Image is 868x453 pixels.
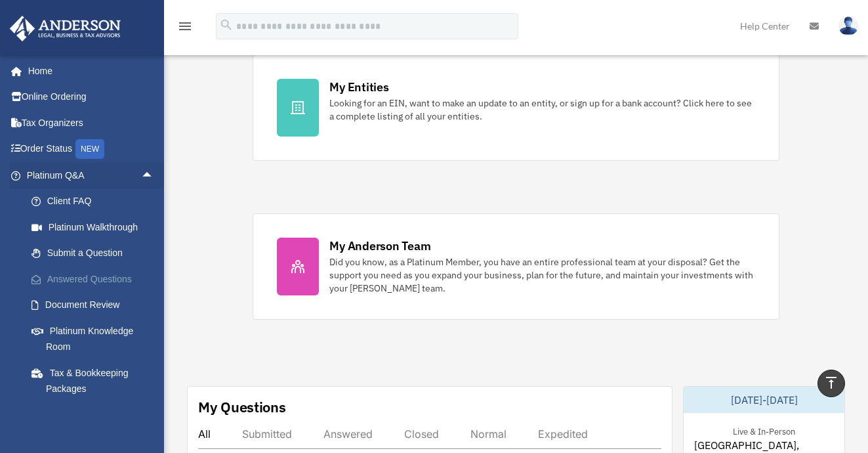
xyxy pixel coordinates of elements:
a: Platinum Knowledge Room [18,318,174,360]
div: My Anderson Team [329,238,430,254]
a: Land Trust & Deed Forum [18,402,174,428]
a: menu [177,23,193,34]
a: Platinum Q&Aarrow_drop_up [9,162,174,188]
a: Platinum Walkthrough [18,214,174,240]
div: [DATE]-[DATE] [684,387,844,413]
div: NEW [75,139,104,159]
i: menu [177,18,193,34]
a: My Entities Looking for an EIN, want to make an update to an entity, or sign up for a bank accoun... [253,54,779,161]
a: Document Review [18,292,174,318]
a: Home [9,58,167,84]
a: My Anderson Team Did you know, as a Platinum Member, you have an entire professional team at your... [253,213,779,320]
a: Order StatusNEW [9,136,174,163]
span: arrow_drop_up [141,162,167,189]
div: Answered [323,427,373,441]
a: Tax Organizers [9,110,174,136]
a: Answered Questions [18,266,174,292]
div: Live & In-Person [722,423,806,437]
div: Looking for an EIN, want to make an update to an entity, or sign up for a bank account? Click her... [329,97,754,123]
div: Closed [404,427,439,441]
a: Online Ordering [9,84,174,110]
div: My Entities [329,79,388,95]
div: Expedited [538,427,588,441]
img: User Pic [838,16,858,35]
a: Tax & Bookkeeping Packages [18,360,174,402]
div: All [198,427,211,441]
i: search [219,18,234,32]
div: Normal [470,427,506,441]
i: vertical_align_top [823,375,839,391]
img: Anderson Advisors Platinum Portal [6,16,125,41]
div: My Questions [198,397,286,417]
div: Did you know, as a Platinum Member, you have an entire professional team at your disposal? Get th... [329,255,754,295]
a: vertical_align_top [817,370,845,397]
a: Client FAQ [18,188,174,215]
div: Submitted [242,427,292,441]
a: Submit a Question [18,240,174,267]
